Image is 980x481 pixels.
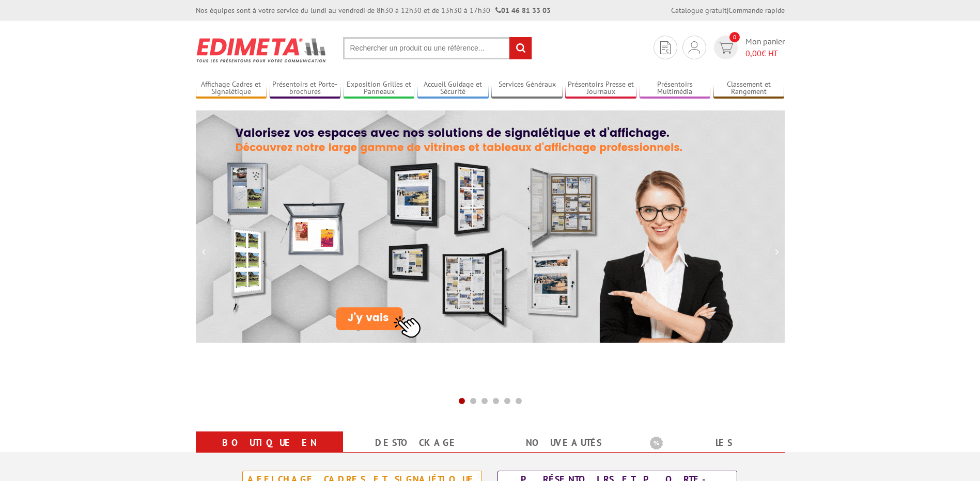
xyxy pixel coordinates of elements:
[713,80,785,97] a: Classement et Rangement
[495,6,551,15] strong: 01 46 81 33 03
[196,31,328,69] img: Présentoir, panneau, stand - Edimeta - PLV, affichage, mobilier bureau, entreprise
[503,434,625,452] a: nouveautés
[718,42,733,54] img: devis rapide
[491,80,563,97] a: Services Généraux
[417,80,489,97] a: Accueil Guidage et Sécurité
[745,36,785,59] span: Mon panier
[640,80,711,97] a: Présentoirs Multimédia
[745,48,761,58] span: 0,00
[270,80,341,97] a: Présentoirs et Porte-brochures
[660,41,671,54] img: devis rapide
[196,5,551,15] div: Nos équipes sont à votre service du lundi au vendredi de 8h30 à 12h30 et de 13h30 à 17h30
[728,6,785,15] a: Commande rapide
[689,41,700,54] img: devis rapide
[343,37,532,59] input: Rechercher un produit ou une référence...
[355,434,478,452] a: Destockage
[729,32,740,42] span: 0
[650,434,779,454] b: Les promotions
[565,80,636,97] a: Présentoirs Presse et Journaux
[196,80,267,97] a: Affichage Cadres et Signalétique
[509,37,532,59] input: rechercher
[208,434,331,471] a: Boutique en ligne
[344,80,415,97] a: Exposition Grilles et Panneaux
[671,5,785,15] div: |
[745,47,785,59] span: € HT
[711,36,785,59] a: devis rapide 0 Mon panier 0,00€ HT
[650,434,772,471] a: Les promotions
[671,6,727,15] a: Catalogue gratuit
